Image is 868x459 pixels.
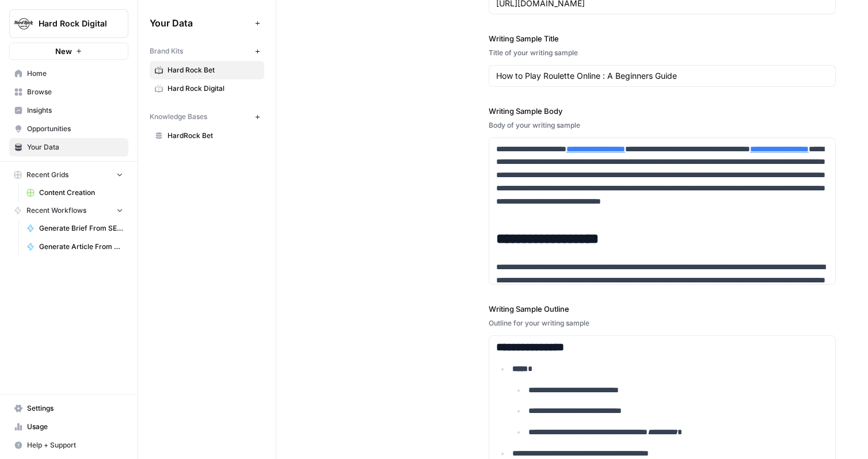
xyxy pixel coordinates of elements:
a: Your Data [9,138,128,156]
span: Browse [27,87,123,97]
a: HardRock Bet [150,127,264,145]
span: Brand Kits [150,46,183,56]
div: Outline for your writing sample [489,318,836,328]
a: Generate Brief From SERP [21,219,128,238]
div: Title of your writing sample [489,48,836,58]
a: Usage [9,418,128,436]
span: Generate Brief From SERP [39,223,123,234]
span: Home [27,68,123,79]
button: Recent Grids [9,166,128,183]
img: Hard Rock Digital Logo [13,13,34,34]
a: Content Creation [21,183,128,202]
span: Insights [27,105,123,116]
span: Recent Workflows [26,205,86,216]
span: Your Data [27,142,123,152]
a: Hard Rock Digital [150,79,264,98]
span: Help + Support [27,440,123,450]
span: Recent Grids [26,170,68,180]
label: Writing Sample Outline [489,303,836,315]
a: Home [9,64,128,83]
a: Generate Article From Outline [21,238,128,256]
span: Content Creation [39,188,123,198]
span: Usage [27,422,123,432]
span: Generate Article From Outline [39,242,123,252]
a: Browse [9,83,128,101]
span: New [55,45,72,57]
span: Hard Rock Digital [167,83,259,94]
a: Opportunities [9,120,128,138]
button: Help + Support [9,436,128,454]
span: Settings [27,403,123,414]
a: Settings [9,399,128,418]
span: Hard Rock Bet [167,65,259,75]
button: New [9,43,128,60]
a: Insights [9,101,128,120]
button: Workspace: Hard Rock Digital [9,9,128,38]
a: Hard Rock Bet [150,61,264,79]
span: Opportunities [27,124,123,134]
input: Game Day Gear Guide [496,70,828,82]
span: Your Data [150,16,250,30]
span: Hard Rock Digital [39,18,108,29]
span: HardRock Bet [167,131,259,141]
button: Recent Workflows [9,202,128,219]
label: Writing Sample Body [489,105,836,117]
div: Body of your writing sample [489,120,836,131]
label: Writing Sample Title [489,33,836,44]
span: Knowledge Bases [150,112,207,122]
